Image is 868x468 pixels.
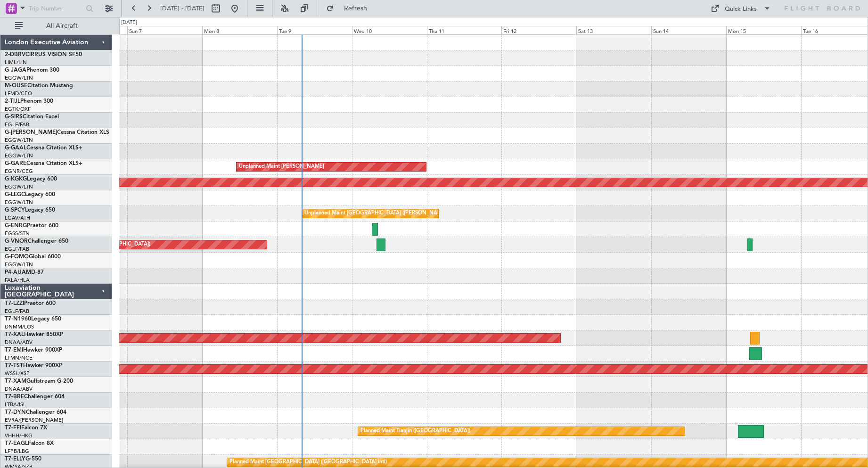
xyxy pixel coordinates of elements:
[5,254,29,260] span: G-FOMO
[5,246,29,253] a: EGLF/FAB
[360,424,470,438] div: Planned Maint Tianjin ([GEOGRAPHIC_DATA])
[5,207,25,213] span: G-SPCY
[5,214,30,222] a: LGAV/ATH
[5,106,31,113] a: EGTK/OXF
[5,99,20,104] span: 2-TIJL
[5,456,25,462] span: T7-ELLY
[5,261,33,268] a: EGGW/LTN
[121,19,137,27] div: [DATE]
[5,432,33,439] a: VHHH/HKG
[239,160,324,174] div: Unplanned Maint [PERSON_NAME]
[5,161,26,166] span: G-GARE
[336,5,376,12] span: Refresh
[5,301,56,306] a: T7-LZZIPraetor 600
[5,238,68,244] a: G-VNORChallenger 650
[29,1,83,16] input: Trip Number
[5,270,26,275] span: P4-AUA
[5,223,58,229] a: G-ENRGPraetor 600
[10,18,102,33] button: All Aircraft
[5,83,73,89] a: M-OUSECitation Mustang
[5,145,82,151] a: G-GAALCessna Citation XLS+
[202,26,277,34] div: Mon 8
[5,410,66,415] a: T7-DYNChallenger 604
[5,347,23,353] span: T7-EMI
[5,152,33,159] a: EGGW/LTN
[5,130,109,135] a: G-[PERSON_NAME]Cessna Citation XLS
[5,417,63,424] a: EVRA/[PERSON_NAME]
[5,145,26,151] span: G-GAAL
[5,130,57,135] span: G-[PERSON_NAME]
[5,456,41,462] a: T7-ELLYG-550
[5,67,59,73] a: G-JAGAPhenom 300
[651,26,726,34] div: Sun 14
[5,199,33,206] a: EGGW/LTN
[5,114,23,120] span: G-SIRS
[5,183,33,190] a: EGGW/LTN
[5,378,26,384] span: T7-XAM
[5,401,26,408] a: LTBA/ISL
[5,114,59,120] a: G-SIRSCitation Excel
[5,277,30,284] a: FALA/HLA
[5,394,65,400] a: T7-BREChallenger 604
[5,121,29,128] a: EGLF/FAB
[5,59,27,66] a: LIML/LIN
[576,26,651,34] div: Sat 13
[5,67,26,73] span: G-JAGA
[277,26,352,34] div: Tue 9
[5,332,24,337] span: T7-XAL
[5,137,33,144] a: EGGW/LTN
[5,99,53,104] a: 2-TIJLPhenom 300
[5,176,27,182] span: G-KGKG
[5,441,28,446] span: T7-EAGL
[5,230,30,237] a: EGSS/STN
[5,394,24,400] span: T7-BRE
[5,370,30,377] a: WSSL/XSP
[5,347,62,353] a: T7-EMIHawker 900XP
[5,354,33,361] a: LFMN/NCE
[725,5,757,14] div: Quick Links
[160,4,205,13] span: [DATE] - [DATE]
[5,207,55,213] a: G-SPCYLegacy 650
[726,26,801,34] div: Mon 15
[5,448,29,455] a: LFPB/LBG
[5,410,26,415] span: T7-DYN
[5,52,25,57] span: 2-DBRV
[5,425,21,431] span: T7-FFI
[5,74,33,82] a: EGGW/LTN
[5,378,73,384] a: T7-XAMGulfstream G-200
[5,192,55,197] a: G-LEGCLegacy 600
[5,363,62,369] a: T7-TSTHawker 900XP
[304,206,457,221] div: Unplanned Maint [GEOGRAPHIC_DATA] ([PERSON_NAME] Intl)
[5,316,61,322] a: T7-N1960Legacy 650
[5,192,25,197] span: G-LEGC
[322,1,378,16] button: Refresh
[5,168,33,175] a: EGNR/CEG
[5,425,47,431] a: T7-FFIFalcon 7X
[5,316,31,322] span: T7-N1960
[5,176,57,182] a: G-KGKGLegacy 600
[5,339,33,346] a: DNAA/ABV
[5,323,34,330] a: DNMM/LOS
[5,270,44,275] a: P4-AUAMD-87
[5,254,61,260] a: G-FOMOGlobal 6000
[5,332,63,337] a: T7-XALHawker 850XP
[5,363,23,369] span: T7-TST
[5,308,29,315] a: EGLF/FAB
[427,26,502,34] div: Thu 11
[352,26,427,34] div: Wed 10
[5,90,32,97] a: LFMD/CEQ
[5,161,82,166] a: G-GARECessna Citation XLS+
[5,301,24,306] span: T7-LZZI
[25,23,99,29] span: All Aircraft
[706,1,776,16] button: Quick Links
[5,83,27,89] span: M-OUSE
[5,386,33,393] a: DNAA/ABV
[5,238,28,244] span: G-VNOR
[5,223,27,229] span: G-ENRG
[501,26,576,34] div: Fri 12
[5,52,82,57] a: 2-DBRVCIRRUS VISION SF50
[5,441,54,446] a: T7-EAGLFalcon 8X
[127,26,202,34] div: Sun 7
